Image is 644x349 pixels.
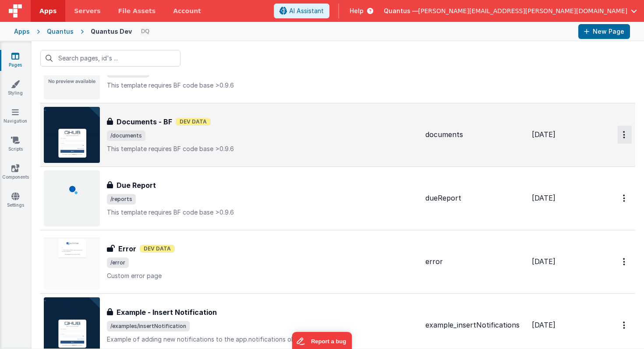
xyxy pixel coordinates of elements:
div: Quantus [47,27,74,36]
button: Options [618,253,632,271]
span: /documents [107,130,145,141]
span: Dev Data [140,245,175,253]
button: Options [618,316,632,334]
div: Quantus Dev [91,27,132,36]
span: File Assets [118,7,156,15]
h3: Example - Insert Notification [117,307,217,317]
button: Quantus — [PERSON_NAME][EMAIL_ADDRESS][PERSON_NAME][DOMAIN_NAME] [384,7,637,15]
span: Apps [39,7,57,15]
span: Dev Data [176,118,211,126]
span: Help [350,7,364,15]
h3: Due Report [117,180,156,190]
p: This template requires BF code base >0.9.6 [107,208,418,217]
button: Options [618,189,632,207]
span: [DATE] [532,321,556,329]
span: /examples/insertNotification [107,321,190,331]
span: Servers [74,7,100,15]
p: This template requires BF code base >0.9.6 [107,145,418,153]
span: [DATE] [532,130,556,139]
h3: Error [118,243,136,254]
div: example_insertNotifications [425,320,525,330]
span: [PERSON_NAME][EMAIL_ADDRESS][PERSON_NAME][DOMAIN_NAME] [418,7,627,15]
span: /reports [107,194,136,204]
div: error [425,257,525,267]
div: documents [425,130,525,140]
span: [DATE] [532,194,556,202]
div: dueReport [425,193,525,203]
span: /error [107,257,129,268]
button: Options [618,126,632,144]
p: Custom error page [107,271,418,280]
img: 1021820d87a3b39413df04cdda3ae7ec [139,25,152,38]
h3: Documents - BF [117,116,172,127]
span: AI Assistant [289,7,324,15]
p: Example of adding new notifications to the app.notifications object [107,335,418,344]
button: AI Assistant [274,4,329,18]
span: Quantus — [384,7,418,15]
span: [DATE] [532,257,556,266]
input: Search pages, id's ... [40,50,180,67]
div: Apps [14,27,30,36]
button: New Page [578,24,630,39]
p: This template requires BF code base >0.9.6 [107,81,418,90]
